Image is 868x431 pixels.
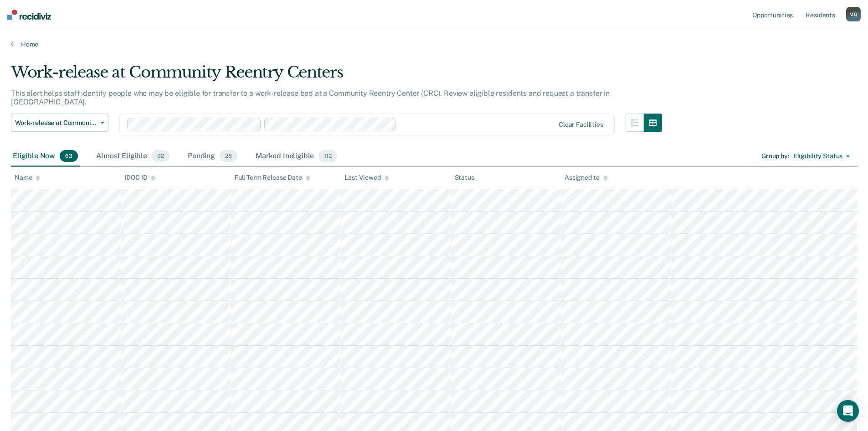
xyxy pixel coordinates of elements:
[318,150,337,162] span: 112
[235,174,310,182] div: Full Term Release Date
[124,174,155,182] div: IDOC ID
[152,150,169,162] span: 92
[220,150,237,162] span: 28
[60,150,78,162] span: 63
[11,63,662,89] div: Work-release at Community Reentry Centers
[11,89,610,106] p: This alert helps staff identify people who may be eligible for transfer to a work-release bed at ...
[11,114,108,132] button: Work-release at Community Reentry Centers
[344,174,389,182] div: Last Viewed
[11,40,857,48] a: Home
[793,152,842,160] div: Eligibility Status
[186,146,239,166] div: Pending28
[789,149,854,164] button: Eligibility Status
[455,174,474,182] div: Status
[846,7,861,21] button: MQ
[11,146,80,166] div: Eligible Now63
[846,7,861,21] div: M Q
[559,121,603,129] div: Clear facilities
[94,146,171,166] div: Almost Eligible92
[254,146,339,166] div: Marked Ineligible112
[761,152,789,160] div: Group by :
[837,400,859,422] div: Open Intercom Messenger
[565,174,607,182] div: Assigned to
[15,119,97,127] span: Work-release at Community Reentry Centers
[15,174,40,182] div: Name
[7,10,51,20] img: Recidiviz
